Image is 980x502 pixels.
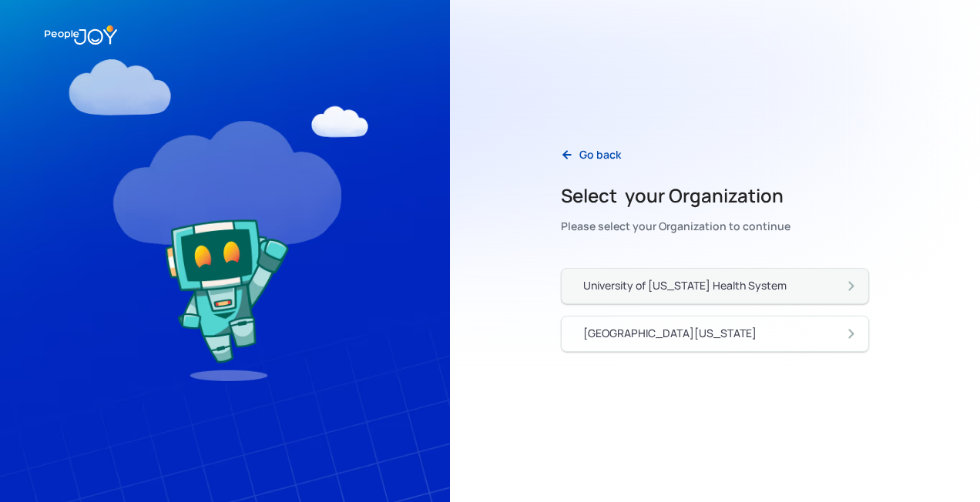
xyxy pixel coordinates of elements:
[583,278,787,293] div: University of [US_STATE] Health System
[583,326,757,341] div: [GEOGRAPHIC_DATA][US_STATE]
[561,216,790,237] div: Please select your Organization to continue
[561,316,869,352] a: [GEOGRAPHIC_DATA][US_STATE]
[561,268,869,304] a: University of [US_STATE] Health System
[561,183,790,208] h2: Select your Organization
[579,147,621,162] div: Go back
[549,139,633,171] a: Go back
